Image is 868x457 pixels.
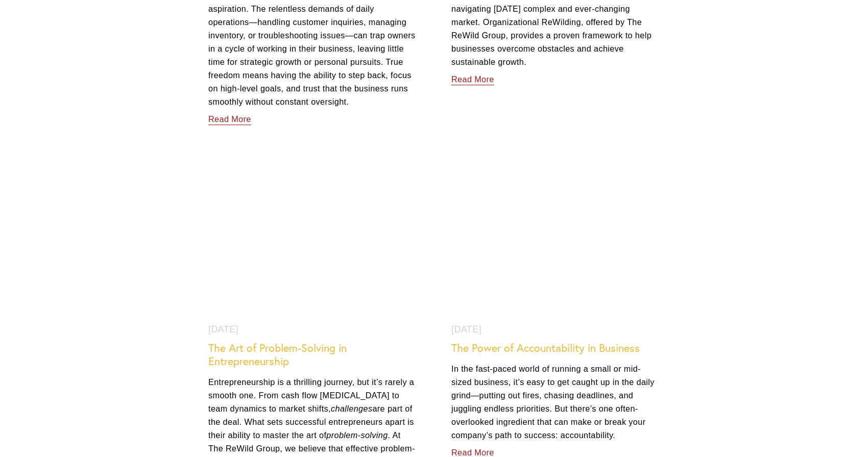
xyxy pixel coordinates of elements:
a: The Art of Problem-Solving in Entrepreneurship [208,341,347,368]
a: The Power of Accountability in Business [451,341,640,354]
time: [DATE] [451,322,481,337]
a: Read More [208,109,251,127]
em: problem-solving [326,430,388,440]
img: The Art of Problem-Solving in Entrepreneurship [207,161,418,302]
img: The Power of Accountability in Business [450,161,661,302]
time: [DATE] [208,322,238,337]
em: challenges [331,404,372,413]
a: Read More [451,69,494,87]
p: In the fast-paced world of running a small or mid-sized business, it’s easy to get caught up in t... [451,363,660,442]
